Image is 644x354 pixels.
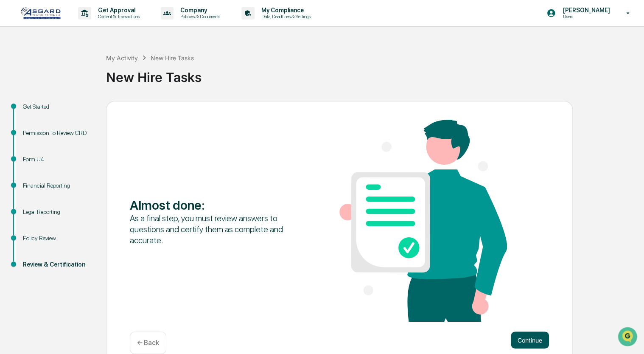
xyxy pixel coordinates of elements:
img: Almost done [339,120,507,322]
div: Legal Reporting [23,208,92,216]
p: ← Back [137,339,159,347]
button: Continue [511,332,549,348]
span: Attestations [70,107,105,115]
div: We're available if you need us! [29,73,107,80]
span: Preclearance [17,107,55,115]
p: Data, Deadlines & Settings [255,14,315,20]
div: 🖐️ [8,108,15,115]
div: 🔎 [8,124,15,131]
div: As a final step, you must review answers to questions and certify them as complete and accurate. [130,213,297,246]
p: My Compliance [255,7,315,14]
a: 🖐️Preclearance [5,104,58,119]
p: [PERSON_NAME] [556,7,614,14]
div: New Hire Tasks [106,63,640,85]
div: Policy Review [23,234,92,243]
img: logo [20,7,61,20]
div: Form U4 [23,155,92,164]
div: 🗄️ [62,108,68,115]
a: 🗄️Attestations [58,104,109,119]
p: Policies & Documents [174,14,224,20]
p: Get Approval [91,7,144,14]
div: Start new chat [29,65,139,73]
p: Content & Transactions [91,14,144,20]
p: How can we help? [8,18,154,31]
button: Start new chat [144,67,154,78]
span: Pylon [84,144,103,150]
p: Users [556,14,614,20]
div: Permission To Review CRD [23,129,92,138]
img: 1746055101610-c473b297-6a78-478c-a979-82029cc54cd1 [8,65,24,80]
p: Company [174,7,224,14]
div: Almost done : [130,197,297,213]
div: Review & Certification [23,260,92,269]
div: New Hire Tasks [151,54,194,62]
iframe: Open customer support [617,326,640,349]
div: Financial Reporting [23,181,92,190]
span: Data Lookup [17,123,53,132]
div: My Activity [106,54,138,62]
div: Get Started [23,102,92,111]
a: 🔎Data Lookup [5,120,57,135]
a: Powered byPylon [60,143,103,150]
